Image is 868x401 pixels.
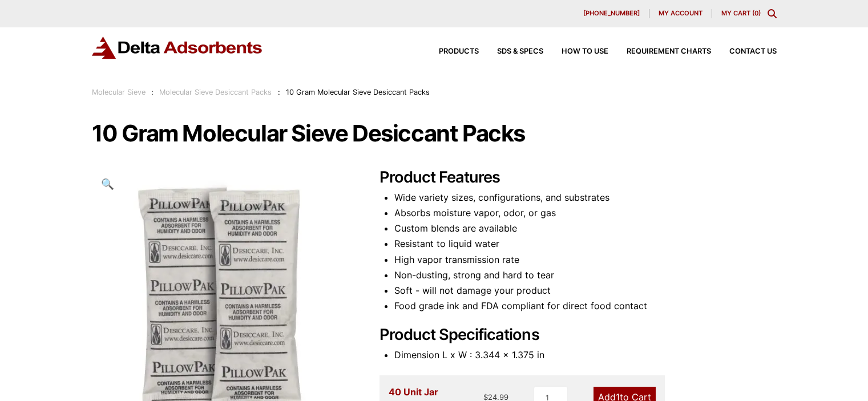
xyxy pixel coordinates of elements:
[278,88,280,96] span: :
[497,48,543,55] span: SDS & SPECS
[543,48,608,55] a: How to Use
[92,168,123,200] a: View full-screen image gallery
[92,121,777,145] h1: 10 Gram Molecular Sieve Desiccant Packs
[659,10,703,17] span: My account
[421,48,479,55] a: Products
[711,48,777,55] a: Contact Us
[394,190,777,205] li: Wide variety sizes, configurations, and substrates
[574,9,649,18] a: [PHONE_NUMBER]
[394,347,777,363] li: Dimension L x W : 3.344 x 1.375 in
[101,177,114,190] span: 🔍
[92,88,146,96] a: Molecular Sieve
[479,48,543,55] a: SDS & SPECS
[394,205,777,221] li: Absorbs moisture vapor, odor, or gas
[151,88,154,96] span: :
[394,283,777,298] li: Soft - will not damage your product
[583,10,640,17] span: [PHONE_NUMBER]
[380,168,777,187] h2: Product Features
[439,48,479,55] span: Products
[608,48,711,55] a: Requirement Charts
[394,221,777,236] li: Custom blends are available
[649,9,712,18] a: My account
[286,88,430,96] span: 10 Gram Molecular Sieve Desiccant Packs
[394,236,777,252] li: Resistant to liquid water
[92,291,352,303] a: 10 Gram Molecular Sieve Desiccant Packs
[159,88,272,96] a: Molecular Sieve Desiccant Packs
[754,9,758,17] span: 0
[380,326,777,345] h2: Product Specifications
[721,9,761,17] a: My Cart (0)
[729,48,777,55] span: Contact Us
[394,252,777,268] li: High vapor transmission rate
[92,37,263,59] img: Delta Adsorbents
[627,48,711,55] span: Requirement Charts
[394,268,777,283] li: Non-dusting, strong and hard to tear
[562,48,608,55] span: How to Use
[394,298,777,314] li: Food grade ink and FDA compliant for direct food contact
[768,9,777,18] div: Toggle Modal Content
